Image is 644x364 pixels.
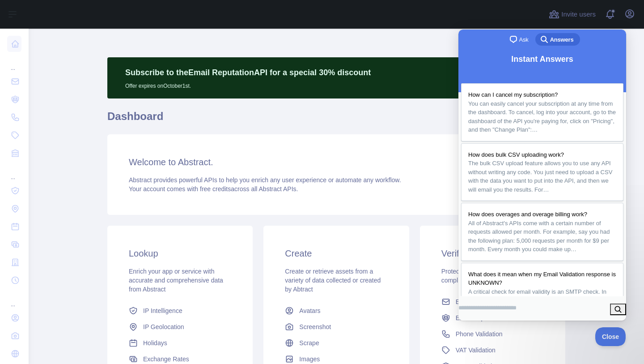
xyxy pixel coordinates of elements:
[438,310,547,326] a: Email Reputation
[456,330,503,338] span: Phone Validation
[7,163,21,181] div: ...
[595,327,626,346] iframe: Help Scout Beacon - Close
[143,338,167,347] span: Holidays
[7,54,21,72] div: ...
[441,247,544,260] h3: Verify
[107,109,565,131] h1: Dashboard
[438,294,547,310] a: Email Validation
[438,342,547,358] a: VAT Validation
[299,306,320,315] span: Avatars
[285,268,381,293] span: Create or retrieve assets from a variety of data collected or created by Abtract
[10,259,153,292] span: A critical check for email validity is an SMTP check. In this case, Abstract will actually attemp...
[129,176,401,184] span: Abstract provides powerful APIs to help you enrich any user experience or automate any workflow.
[125,66,371,79] p: Subscribe to the Email Reputation API for a special 30 % discount
[129,156,544,168] h3: Welcome to Abstract.
[125,79,371,90] p: Offer expires on October 1st.
[285,247,387,260] h3: Create
[458,30,626,321] iframe: Help Scout Beacon - Live Chat, Contact Form, and Knowledge Base
[125,303,235,319] a: IP Intelligence
[299,355,320,364] span: Images
[125,335,235,351] a: Holidays
[281,319,391,335] a: Screenshot
[143,306,182,315] span: IP Intelligence
[561,9,596,20] span: Invite users
[299,338,319,347] span: Scrape
[456,346,496,355] span: VAT Validation
[143,355,189,364] span: Exchange Rates
[3,233,165,300] a: What does it mean when my Email Validation response is UNKNOWN?A critical check for email validit...
[129,268,223,293] span: Enrich your app or service with accurate and comprehensive data from Abstract
[200,185,231,193] span: free credits
[299,322,331,331] span: Screenshot
[281,335,391,351] a: Scrape
[129,185,298,193] span: Your account comes with across all Abstract APIs.
[547,7,597,21] button: Invite users
[456,297,500,306] span: Email Validation
[125,319,235,335] a: IP Geolocation
[456,313,504,322] span: Email Reputation
[441,268,532,284] span: Protect your app and ensure compliance with verification APIs
[438,326,547,342] a: Phone Validation
[281,303,391,319] a: Avatars
[143,322,184,331] span: IP Geolocation
[129,247,231,260] h3: Lookup
[10,241,157,257] span: What does it mean when my Email Validation response is UNKNOWN?
[7,290,21,308] div: ...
